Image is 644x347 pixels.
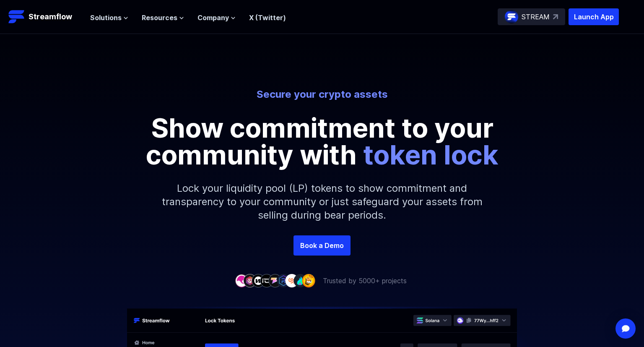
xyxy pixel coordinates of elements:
[522,12,550,22] p: STREAM
[498,8,565,25] a: STREAM
[142,168,502,235] p: Lock your liquidity pool (LP) tokens to show commitment and transparency to your community or jus...
[505,10,518,23] img: streamflow-logo-circle.png
[553,14,558,19] img: top-right-arrow.svg
[197,13,236,23] button: Company
[142,13,177,23] span: Resources
[29,11,72,23] p: Streamflow
[8,8,82,25] a: Streamflow
[90,13,122,23] span: Solutions
[293,235,351,256] a: Book a Demo
[277,274,290,287] img: company-6
[90,13,128,23] button: Solutions
[252,274,265,287] img: company-3
[249,13,286,22] a: X (Twitter)
[569,8,619,25] button: Launch App
[268,274,282,287] img: company-5
[260,274,273,287] img: company-4
[133,115,511,168] p: Show commitment to your community with
[323,276,407,286] p: Trusted by 5000+ projects
[197,13,229,23] span: Company
[293,274,307,287] img: company-8
[285,274,299,287] img: company-7
[90,88,554,101] p: Secure your crypto assets
[302,274,315,287] img: company-9
[142,13,184,23] button: Resources
[363,138,499,171] span: token lock
[243,274,257,287] img: company-2
[235,274,248,287] img: company-1
[8,8,25,25] img: Streamflow Logo
[615,318,636,339] div: Open Intercom Messenger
